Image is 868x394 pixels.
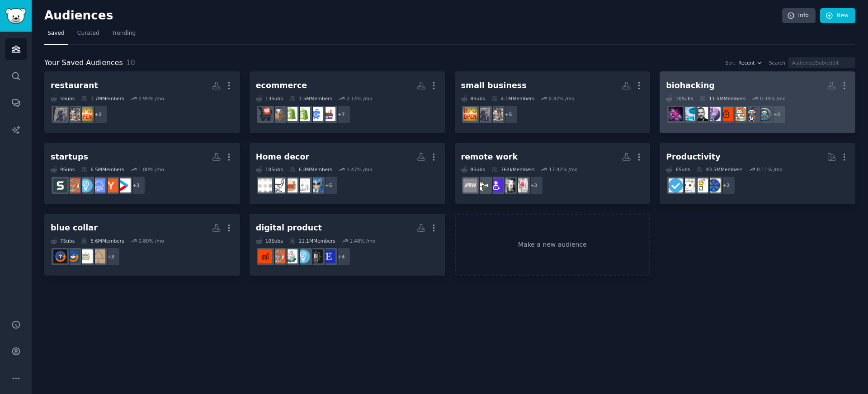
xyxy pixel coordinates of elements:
[681,107,695,121] img: Biohackers
[283,178,297,192] img: interiordecorating
[138,238,164,244] div: 0.80 % /mo
[258,107,272,121] img: ecommerce
[660,71,855,133] a: biohacking10Subs11.5MMembers0.39% /mo+2BodyHackGuideHealthSupplementsAskDocsLongevityEssentialsHu...
[250,71,445,133] a: ecommerce13Subs1.5MMembers2.14% /mo+7ecommerce_growthecommercemarketingDropshipping_Guideshopifyd...
[309,178,323,192] img: maximalism
[489,107,503,121] img: restaurantowners
[296,178,310,192] img: InteriorDesign
[101,247,120,266] div: + 3
[51,151,88,163] div: startups
[5,8,26,24] img: GummySearch logo
[44,57,123,69] span: Your Saved Audiences
[250,214,445,276] a: digital product10Subs11.1MMembers1.48% /mo+4EtsySellersBusiness_IdeasEntrepreneurthesidehustleEnt...
[321,107,335,121] img: ecommerce_growth
[491,166,535,173] div: 764k Members
[694,178,708,192] img: lifehacks
[44,26,68,45] a: Saved
[455,71,651,133] a: small business8Subs4.1MMembers0.82% /mo+5restaurantownersKitchenConfidentialRestaurant_Managers
[757,166,783,173] div: 0.11 % /mo
[476,178,490,192] img: freelance_forhire
[91,249,105,263] img: electricians
[549,166,578,173] div: 17.42 % /mo
[309,107,323,121] img: ecommercemarketing
[289,166,332,173] div: 6.8M Members
[271,249,285,263] img: EntrepreneurRideAlong
[256,80,307,91] div: ecommerce
[256,238,283,244] div: 10 Sub s
[694,107,708,121] img: HubermanLab
[126,58,135,67] span: 10
[53,107,67,121] img: KitchenConfidential
[91,178,105,192] img: SaaS
[332,105,351,124] div: + 7
[117,178,131,192] img: startup
[666,80,715,91] div: biohacking
[788,57,855,68] input: Audience/Subreddit
[738,60,755,66] span: Recent
[666,95,693,102] div: 10 Sub s
[51,95,75,102] div: 5 Sub s
[79,249,93,263] img: growagardentradehub
[501,178,515,192] img: RemoteWorkers
[112,29,136,38] span: Trending
[283,107,297,121] img: shopify
[499,105,518,124] div: + 5
[461,151,518,163] div: remote work
[666,151,720,163] div: Productivity
[89,105,108,124] div: + 2
[138,95,164,102] div: 0.95 % /mo
[44,71,240,133] a: restaurant5Subs1.7MMembers0.95% /mo+2Restaurant_ManagersrestaurantownersKitchenConfidential
[347,95,373,102] div: 2.14 % /mo
[250,143,445,205] a: Home decor10Subs6.8MMembers1.47% /mo+5maximalismInteriorDesigninteriordecoratingmalelivingspaceho...
[738,60,763,66] button: Recent
[53,249,67,263] img: hvacadvice
[660,143,855,205] a: Productivity6Subs43.5MMembers0.11% /mo+2LifeProTipslifehacksproductivitygetdisciplined
[53,178,67,192] img: startupsavant
[782,8,816,23] a: Info
[760,95,786,102] div: 0.39 % /mo
[463,178,477,192] img: remoteworking
[138,166,164,173] div: 1.80 % /mo
[666,166,690,173] div: 6 Sub s
[347,166,373,173] div: 1.47 % /mo
[476,107,490,121] img: KitchenConfidential
[745,107,759,121] img: Health
[256,166,283,173] div: 10 Sub s
[455,214,651,276] a: Make a new audience
[719,107,733,121] img: AskDocs
[81,95,124,102] div: 1.7M Members
[81,166,124,173] div: 6.5M Members
[258,249,272,263] img: digitalproductselling
[524,176,543,195] div: + 3
[669,178,683,192] img: getdisciplined
[717,176,736,195] div: + 2
[79,178,93,192] img: Entrepreneur
[455,143,651,205] a: remote work8Subs764kMembers17.42% /mo+3onlinejobsforallRemoteWorkersRemoteJobHuntersfreelance_for...
[461,166,485,173] div: 8 Sub s
[296,107,310,121] img: Dropshipping_Guide
[309,249,323,263] img: Business_Ideas
[256,95,283,102] div: 13 Sub s
[321,249,335,263] img: EtsySellers
[820,8,855,23] a: New
[726,60,736,66] div: Sort
[283,249,297,263] img: thesidehustle
[127,176,146,195] div: + 3
[256,151,309,163] div: Home decor
[271,107,285,121] img: dropship
[732,107,746,121] img: Supplements
[489,178,503,192] img: RemoteJobHunters
[289,238,335,244] div: 11.1M Members
[109,26,139,45] a: Trending
[463,107,477,121] img: Restaurant_Managers
[296,249,310,263] img: Entrepreneur
[461,95,485,102] div: 8 Sub s
[767,105,786,124] div: + 2
[669,107,683,121] img: Biohacking
[104,178,118,192] img: ycombinator
[332,247,351,266] div: + 4
[256,222,322,234] div: digital product
[79,107,93,121] img: Restaurant_Managers
[51,80,98,91] div: restaurant
[258,178,272,192] img: homedecoratingCJ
